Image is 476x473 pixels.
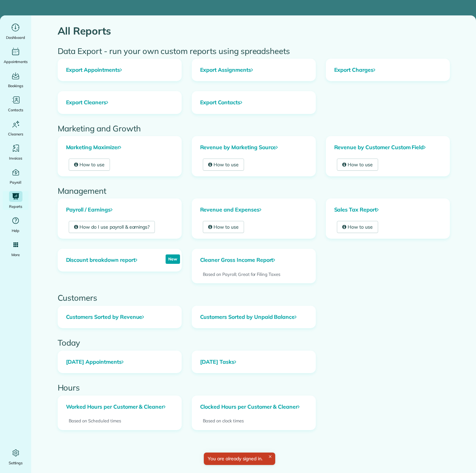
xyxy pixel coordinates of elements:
[69,221,155,233] a: How do I use payroll & earnings?
[58,59,181,81] a: Export Appointments
[3,143,28,162] a: Invoices
[8,131,23,137] span: Cleaners
[3,191,28,210] a: Reports
[3,46,28,65] a: Appointments
[326,59,450,81] a: Export Charges
[58,199,181,221] a: Payroll / Earnings
[12,227,20,234] span: Help
[4,58,28,65] span: Appointments
[58,293,450,302] h2: Customers
[3,167,28,186] a: Payroll
[337,221,378,233] a: How to use
[58,338,450,347] h2: Today
[58,124,450,133] h2: Marketing and Growth
[192,396,315,418] a: Clocked Hours per Customer & Cleaner
[3,215,28,234] a: Help
[58,47,450,55] h2: Data Export - run your own custom reports using spreadsheets
[192,199,315,221] a: Revenue and Expenses
[3,448,28,466] a: Settings
[58,92,181,114] a: Export Cleaners
[9,155,22,162] span: Invoices
[58,306,181,328] a: Customers Sorted by Revenue
[58,249,145,271] a: Discount breakdown report
[203,271,305,278] p: Based on Payroll; Great for Filing Taxes
[58,351,181,373] a: [DATE] Appointments
[337,159,378,171] a: How to use
[58,383,450,392] h2: Hours
[192,92,315,114] a: Export Contacts
[192,306,315,328] a: Customers Sorted by Unpaid Balance
[203,418,305,424] p: Based on clock times
[3,119,28,137] a: Cleaners
[3,22,28,41] a: Dashboard
[192,249,284,271] a: Cleaner Gross Income Report
[69,159,110,171] a: How to use
[192,59,315,81] a: Export Assignments
[8,107,23,113] span: Contacts
[166,254,180,264] p: New
[203,221,244,233] a: How to use
[69,418,171,424] p: Based on Scheduled times
[204,453,275,465] div: You are already signed in.
[192,136,315,159] a: Revenue by Marketing Source
[192,351,315,373] a: [DATE] Tasks
[58,25,450,37] h1: All Reports
[3,95,28,113] a: Contacts
[326,199,450,221] a: Sales Tax Report
[3,70,28,89] a: Bookings
[6,34,25,41] span: Dashboard
[203,159,244,171] a: How to use
[10,179,22,186] span: Payroll
[11,251,20,258] span: More
[8,82,23,89] span: Bookings
[58,136,181,159] a: Marketing Maximizer
[58,396,181,418] a: Worked Hours per Customer & Cleaner
[9,203,22,210] span: Reports
[58,186,450,195] h2: Management
[326,136,450,159] a: Revenue by Customer Custom Field
[9,460,23,466] span: Settings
